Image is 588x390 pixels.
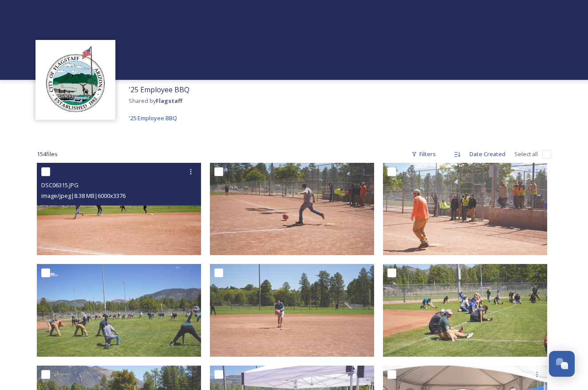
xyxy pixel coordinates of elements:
img: DSC06286.JPG [383,264,547,356]
img: DSC06315.JPG [37,163,201,255]
span: Select all [514,150,538,158]
div: Date Created [465,146,510,163]
a: '25 Employee BBQ [129,113,177,123]
strong: Flagstaff [156,97,182,105]
img: DSC06301.JPG [210,163,374,255]
span: 154 file s [37,150,58,158]
button: Open Chat [549,351,575,377]
img: images%20%282%29.jpeg [40,44,111,115]
div: Filters [407,146,440,163]
img: DSC06310.JPG [383,163,547,255]
img: DSC06300.JPG [210,264,374,356]
span: Shared by [129,97,182,105]
span: '25 Employee BBQ [129,85,189,95]
img: DSC06289.JPG [37,264,201,356]
span: image/jpeg | 8.38 MB | 6000 x 3376 [41,192,126,200]
span: '25 Employee BBQ [129,114,177,122]
span: DSC06315.JPG [41,181,79,189]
